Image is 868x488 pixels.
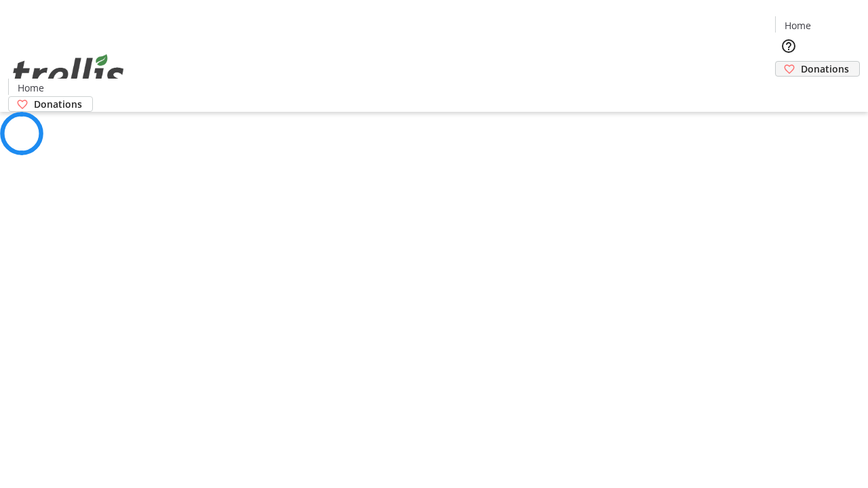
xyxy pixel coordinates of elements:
[801,62,849,76] span: Donations
[8,39,129,107] img: Orient E2E Organization rStvEu4mao's Logo
[775,33,802,60] button: Help
[18,81,44,95] span: Home
[9,81,52,95] a: Home
[775,61,860,77] a: Donations
[776,18,819,33] a: Home
[34,97,82,111] span: Donations
[785,18,811,33] span: Home
[775,77,802,104] button: Cart
[8,96,93,112] a: Donations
